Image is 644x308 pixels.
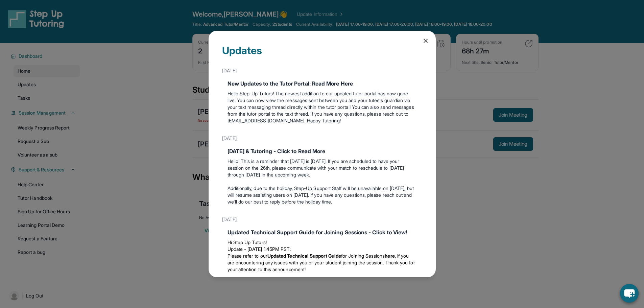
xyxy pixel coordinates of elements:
span: Please refer to our [228,253,267,259]
p: Hello! This is a reminder that [DATE] is [DATE]. If you are scheduled to have your session on the... [228,158,417,178]
p: Additionally, due to the holiday, Step-Up Support Staff will be unavailable on [DATE], but will r... [228,185,417,205]
div: [DATE] & Tutoring - Click to Read More [228,147,417,155]
div: Updates [222,44,422,65]
button: chat-button [620,284,639,303]
div: Updated Technical Support Guide for Joining Sessions - Click to View! [228,228,417,236]
div: New Updates to the Tutor Portal: Read More Here [228,79,417,88]
span: Update - [DATE] 1:45PM PST: [228,246,291,252]
strong: Updated Technical Support Guide [267,253,341,259]
span: for Joining Sessions [341,253,385,259]
div: [DATE] [222,132,422,144]
div: [DATE] [222,213,422,226]
div: [DATE] [222,65,422,77]
p: Hello Step-Up Tutors! The newest addition to our updated tutor portal has now gone live. You can ... [228,90,417,124]
span: , if you are encountering any issues with you or your student joining the session. Thank you for ... [228,253,415,272]
a: here [385,253,395,259]
span: Hi Step Up Tutors! [228,239,267,245]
